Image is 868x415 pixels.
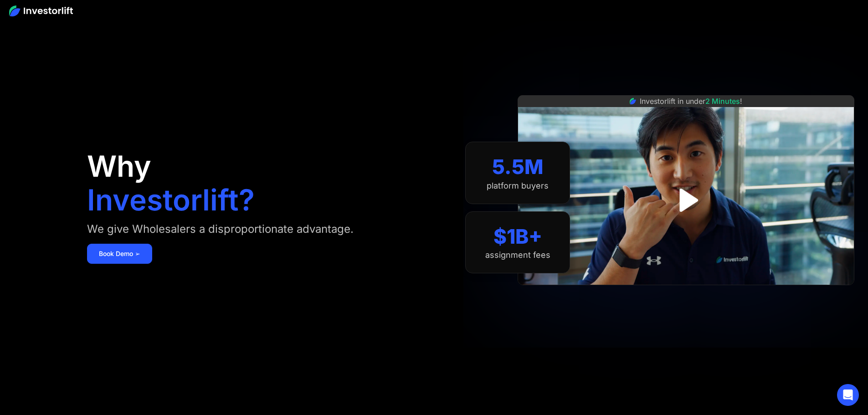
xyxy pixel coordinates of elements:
div: assignment fees [485,250,550,260]
h1: Why [87,152,151,181]
div: Open Intercom Messenger [837,384,859,406]
a: open lightbox [666,180,706,220]
div: 5.5M [492,155,544,179]
div: platform buyers [487,181,549,191]
iframe: Customer reviews powered by Trustpilot [618,290,755,301]
span: 2 Minutes [705,97,740,106]
h1: Investorlift? [87,185,255,215]
div: We give Wholesalers a disproportionate advantage. [87,222,354,236]
div: Investorlift in under ! [640,96,742,107]
a: Book Demo ➢ [87,244,152,264]
div: $1B+ [493,225,542,249]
